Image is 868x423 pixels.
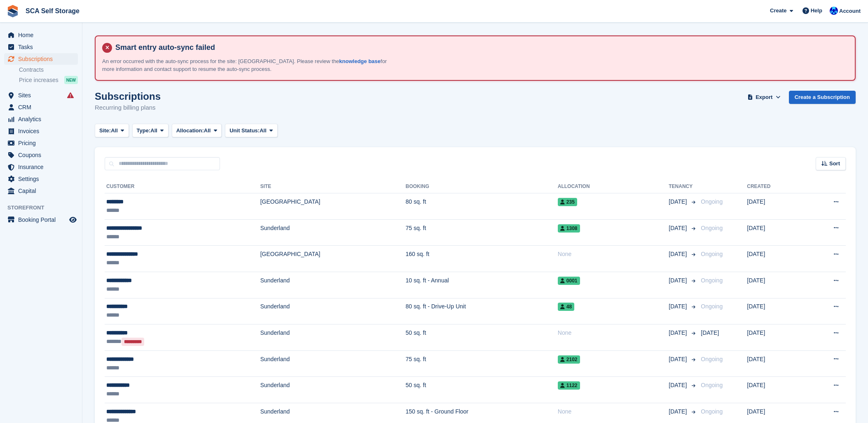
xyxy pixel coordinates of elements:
[669,381,688,390] span: [DATE]
[406,350,558,377] td: 75 sq. ft
[18,137,68,149] span: Pricing
[4,149,78,161] a: menu
[701,303,723,310] span: Ongoing
[701,356,723,362] span: Ongoing
[669,224,688,233] span: [DATE]
[558,303,574,311] span: 48
[95,103,161,113] p: Recurring billing plans
[260,272,406,298] td: Sunderland
[18,214,68,226] span: Booking Portal
[669,355,688,364] span: [DATE]
[150,127,157,135] span: All
[747,298,804,324] td: [DATE]
[406,324,558,351] td: 50 sq. ft
[406,180,558,193] th: Booking
[701,408,723,415] span: Ongoing
[18,41,68,53] span: Tasks
[789,91,856,104] a: Create a Subscription
[19,66,78,74] a: Contracts
[669,302,688,311] span: [DATE]
[756,93,772,101] span: Export
[747,219,804,246] td: [DATE]
[18,89,68,101] span: Sites
[260,180,406,193] th: Site
[225,124,277,137] button: Unit Status: All
[669,276,688,285] span: [DATE]
[4,41,78,53] a: menu
[830,7,838,15] img: Kelly Neesham
[260,246,406,272] td: [GEOGRAPHIC_DATA]
[7,5,19,17] img: stora-icon-8386f47178a22dfd0bd8f6a31ec36ba5ce8667c1dd55bd0f319d3a0aa187defe.svg
[22,4,83,18] a: SCA Self Storage
[669,197,688,206] span: [DATE]
[95,124,129,137] button: Site: All
[64,76,78,84] div: NEW
[406,246,558,272] td: 160 sq. ft
[406,298,558,324] td: 80 sq. ft - Drive-Up Unit
[701,382,723,388] span: Ongoing
[176,127,204,135] span: Allocation:
[701,329,719,336] span: [DATE]
[260,219,406,246] td: Sunderland
[558,355,580,364] span: 2102
[204,127,211,135] span: All
[747,246,804,272] td: [DATE]
[829,160,840,168] span: Sort
[172,124,222,137] button: Allocation: All
[112,43,848,52] h4: Smart entry auto-sync failed
[67,92,74,99] i: Smart entry sync failures have occurred
[18,185,68,197] span: Capital
[260,350,406,377] td: Sunderland
[4,137,78,149] a: menu
[746,91,782,104] button: Export
[229,127,260,135] span: Unit Status:
[558,198,577,206] span: 235
[19,76,58,84] span: Price increases
[747,350,804,377] td: [DATE]
[18,29,68,41] span: Home
[747,193,804,220] td: [DATE]
[111,127,118,135] span: All
[811,7,822,15] span: Help
[558,407,669,416] div: None
[669,407,688,416] span: [DATE]
[4,113,78,125] a: menu
[770,7,786,15] span: Create
[701,277,723,284] span: Ongoing
[18,53,68,65] span: Subscriptions
[260,193,406,220] td: [GEOGRAPHIC_DATA]
[4,173,78,185] a: menu
[4,101,78,113] a: menu
[4,161,78,173] a: menu
[18,173,68,185] span: Settings
[18,113,68,125] span: Analytics
[95,91,161,102] h1: Subscriptions
[4,53,78,65] a: menu
[747,377,804,403] td: [DATE]
[4,125,78,137] a: menu
[669,180,697,193] th: Tenancy
[260,127,267,135] span: All
[406,272,558,298] td: 10 sq. ft - Annual
[339,58,380,64] a: knowledge base
[137,127,151,135] span: Type:
[18,125,68,137] span: Invoices
[558,180,669,193] th: Allocation
[4,29,78,41] a: menu
[260,377,406,403] td: Sunderland
[558,381,580,390] span: 1122
[747,180,804,193] th: Created
[747,272,804,298] td: [DATE]
[701,198,723,205] span: Ongoing
[406,193,558,220] td: 80 sq. ft
[558,329,669,337] div: None
[4,214,78,226] a: menu
[19,75,78,85] a: Price increases NEW
[18,149,68,161] span: Coupons
[18,161,68,173] span: Insurance
[260,324,406,351] td: Sunderland
[747,324,804,351] td: [DATE]
[669,329,688,337] span: [DATE]
[105,180,260,193] th: Customer
[839,7,861,15] span: Account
